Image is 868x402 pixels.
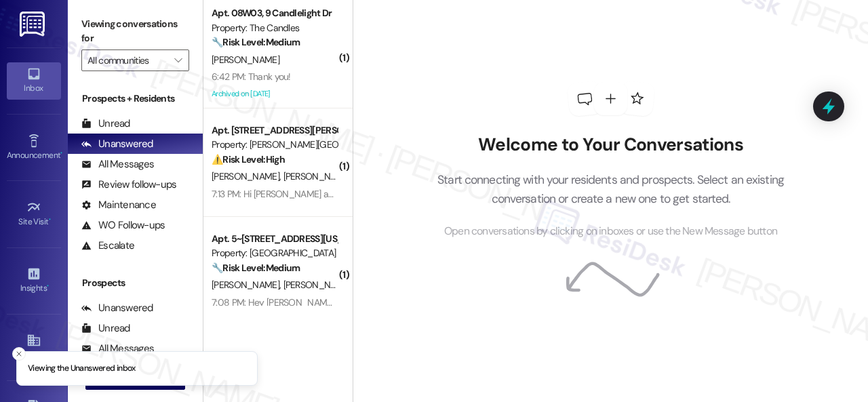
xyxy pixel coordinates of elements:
span: • [49,215,51,224]
span: [PERSON_NAME] [212,279,283,291]
div: All Messages [81,157,154,172]
span: Open conversations by clicking on inboxes or use the New Message button [444,223,777,240]
div: Property: The Candles [212,21,337,35]
div: WO Follow-ups [81,218,165,233]
span: [PERSON_NAME] [283,279,351,291]
i:  [174,55,182,66]
img: ResiDesk Logo [20,12,47,37]
div: Property: [GEOGRAPHIC_DATA] [212,246,337,260]
span: [PERSON_NAME] [283,170,351,182]
div: Prospects [68,276,203,290]
div: Escalate [81,239,134,253]
p: Viewing the Unanswered inbox [28,363,136,375]
div: Property: [PERSON_NAME][GEOGRAPHIC_DATA] [212,138,337,152]
strong: 🔧 Risk Level: Medium [212,262,300,274]
a: Buildings [7,329,61,365]
a: Site Visit • [7,196,61,233]
label: Viewing conversations for [81,14,189,49]
span: • [60,148,62,158]
div: Prospects + Residents [68,92,203,106]
span: • [47,281,49,291]
div: 6:42 PM: Thank you! [212,71,291,83]
div: Archived on [DATE] [210,85,338,102]
a: Inbox [7,62,61,99]
div: Unanswered [81,301,153,315]
input: All communities [87,49,167,71]
a: Insights • [7,262,61,299]
strong: ⚠️ Risk Level: High [212,153,285,165]
div: Review follow-ups [81,178,176,192]
h2: Welcome to Your Conversations [417,134,805,156]
div: Apt. 08W03, 9 Candlelight Dr [212,6,337,20]
strong: 🔧 Risk Level: Medium [212,36,300,48]
div: Maintenance [81,198,156,212]
div: Unread [81,117,130,131]
div: Unread [81,321,130,336]
p: Start connecting with your residents and prospects. Select an existing conversation or create a n... [417,170,805,209]
div: Apt. [STREET_ADDRESS][PERSON_NAME] [212,123,337,138]
button: Close toast [12,347,26,361]
span: [PERSON_NAME] [212,54,279,66]
div: Apt. 5~[STREET_ADDRESS][US_STATE] [212,232,337,246]
div: Unanswered [81,137,153,151]
span: [PERSON_NAME] [212,170,283,182]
